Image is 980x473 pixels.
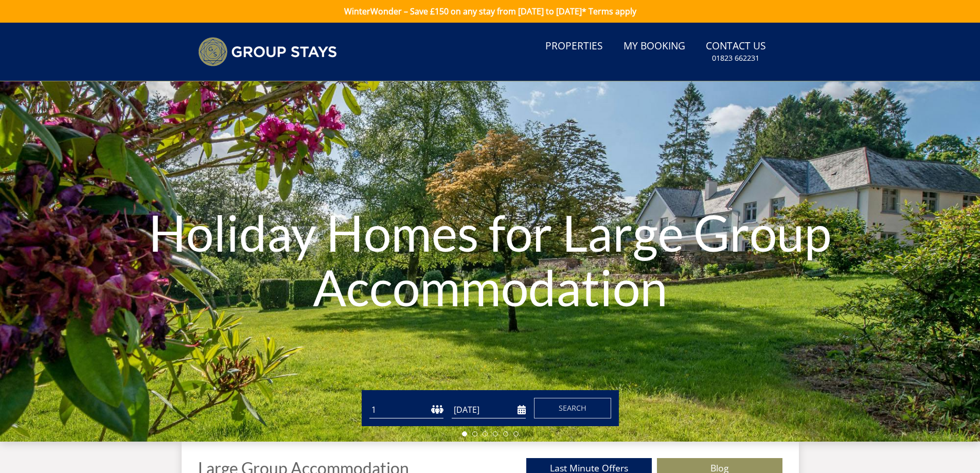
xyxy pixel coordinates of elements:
[198,37,337,66] img: Group Stays
[541,35,607,58] a: Properties
[702,35,770,68] a: Contact Us01823 662231
[559,403,586,413] span: Search
[712,53,759,63] small: 01823 662231
[452,401,526,418] input: Arrival Date
[619,35,689,58] a: My Booking
[534,398,611,418] button: Search
[147,185,833,335] h1: Holiday Homes for Large Group Accommodation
